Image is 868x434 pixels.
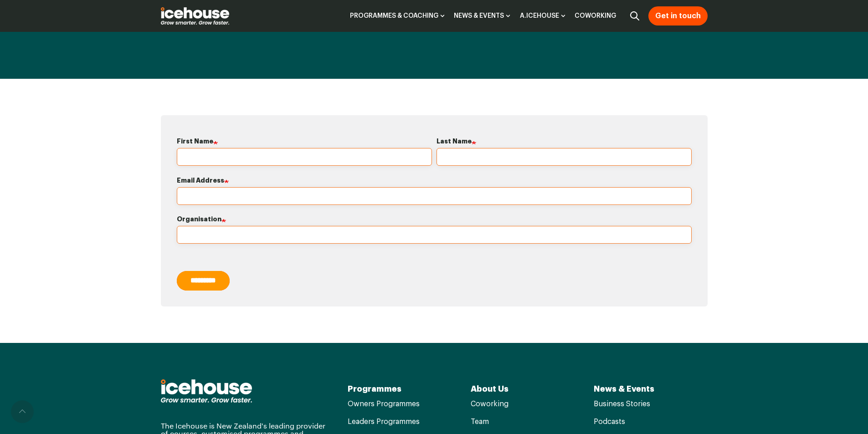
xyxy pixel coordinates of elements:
[471,385,508,393] a: About Us
[348,416,462,427] a: Leaders Programmes
[161,7,229,25] img: Icehouse Logo - White By-Line
[177,216,221,222] span: Organisation
[594,385,654,393] a: News & Events
[161,379,252,403] img: Icehouse Logo - White By-Line
[648,6,708,26] a: Get in touch
[348,398,462,409] a: Owners Programmes
[177,177,224,184] span: Email Address
[161,7,229,25] a: Go to the main page
[471,416,585,427] a: Team
[437,138,472,144] span: Last Name
[177,138,213,144] span: First Name
[348,385,401,393] a: Programmes
[471,398,585,409] a: Coworking
[594,416,708,427] a: Podcasts
[626,7,644,25] div: Search box
[594,398,708,409] a: Business Stories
